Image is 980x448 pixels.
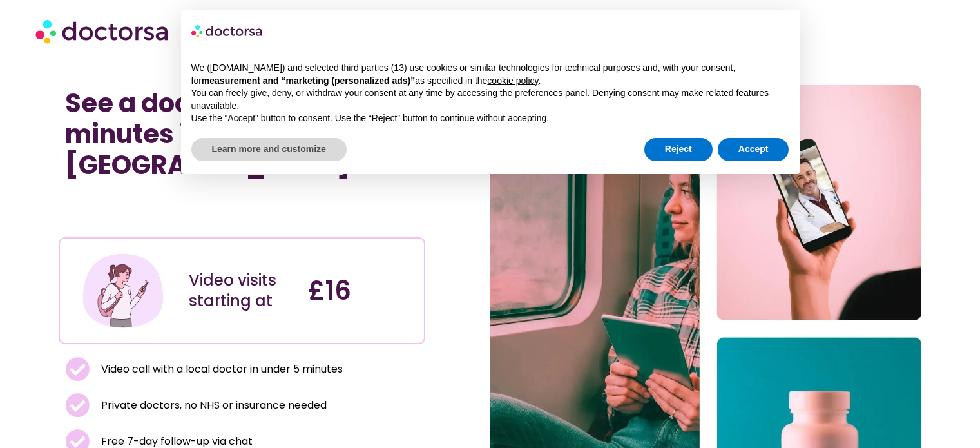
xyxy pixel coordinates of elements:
[191,62,789,87] p: We ([DOMAIN_NAME]) and selected third parties (13) use cookies or similar technologies for techni...
[98,360,343,378] span: Video call with a local doctor in under 5 minutes
[308,275,414,306] h4: £16
[191,21,264,41] img: logo
[191,112,789,125] p: Use the “Accept” button to consent. Use the “Reject” button to continue without accepting.
[189,270,295,311] div: Video visits starting at
[718,138,789,161] button: Accept
[202,75,415,86] strong: measurement and “marketing (personalized ads)”
[644,138,713,161] button: Reject
[191,138,347,161] button: Learn more and customize
[81,248,166,333] img: Illustration depicting a young woman in a casual outfit, engaged with her smartphone. She has a p...
[191,87,789,112] p: You can freely give, deny, or withdraw your consent at any time by accessing the preferences pane...
[65,209,419,224] iframe: Customer reviews powered by Trustpilot
[487,75,538,86] a: cookie policy
[65,193,258,209] iframe: Customer reviews powered by Trustpilot
[65,88,419,180] h1: See a doctor online in minutes in [GEOGRAPHIC_DATA]
[98,396,327,414] span: Private doctors, no NHS or insurance needed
